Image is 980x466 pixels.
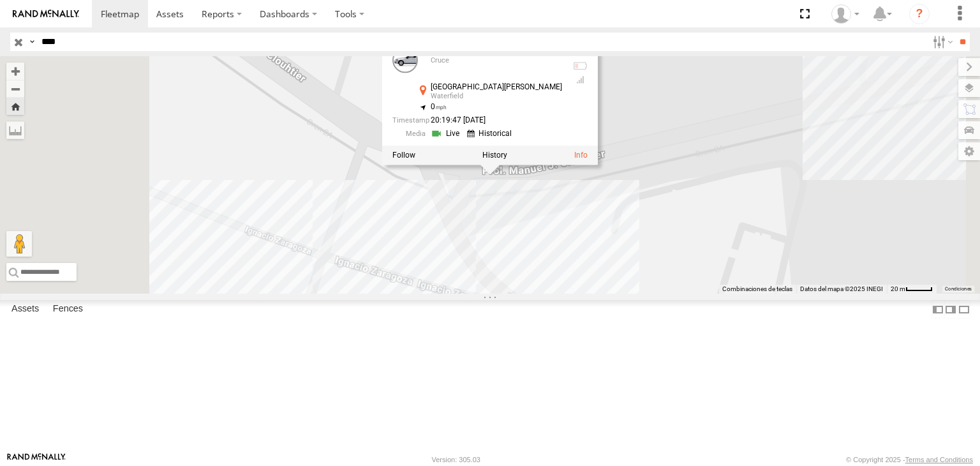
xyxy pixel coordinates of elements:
[887,285,937,294] button: Escala del mapa: 20 m por 39 píxeles
[574,151,588,160] a: View Asset Details
[431,57,562,64] div: Cruce
[13,10,79,19] img: rand-logo.svg
[392,116,562,124] div: Date/time of location update
[431,128,463,140] a: View Live Media Streams
[827,4,864,24] div: Irving Rodriguez
[467,128,516,140] a: View Historical Media Streams
[846,456,973,463] div: © Copyright 2025 -
[27,33,37,51] label: Search Query
[945,287,972,292] a: Condiciones
[47,301,89,319] label: Fences
[572,61,588,71] div: No voltage information received from this device.
[958,142,980,160] label: Map Settings
[431,102,447,111] span: 0
[572,75,588,85] div: Last Event GSM Signal Strength
[932,300,944,319] label: Dock Summary Table to the Left
[431,93,562,100] div: Waterfield
[432,456,480,463] div: Version: 305.03
[905,456,973,463] a: Terms and Conditions
[392,151,415,160] label: Realtime tracking of Asset
[6,121,24,139] label: Measure
[6,63,24,80] button: Zoom in
[431,83,562,91] div: [GEOGRAPHIC_DATA][PERSON_NAME]
[722,285,792,294] button: Combinaciones de teclas
[482,151,507,160] label: View Asset History
[392,47,418,73] a: View Asset Details
[6,98,24,115] button: Zoom Home
[7,453,66,466] a: Visit our Website
[909,4,930,24] i: ?
[944,300,957,319] label: Dock Summary Table to the Right
[5,301,45,319] label: Assets
[800,285,883,292] span: Datos del mapa ©2025 INEGI
[891,285,905,292] span: 20 m
[958,300,970,319] label: Hide Summary Table
[928,33,955,51] label: Search Filter Options
[6,80,24,98] button: Zoom out
[6,231,32,257] button: Arrastra el hombrecito naranja al mapa para abrir Street View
